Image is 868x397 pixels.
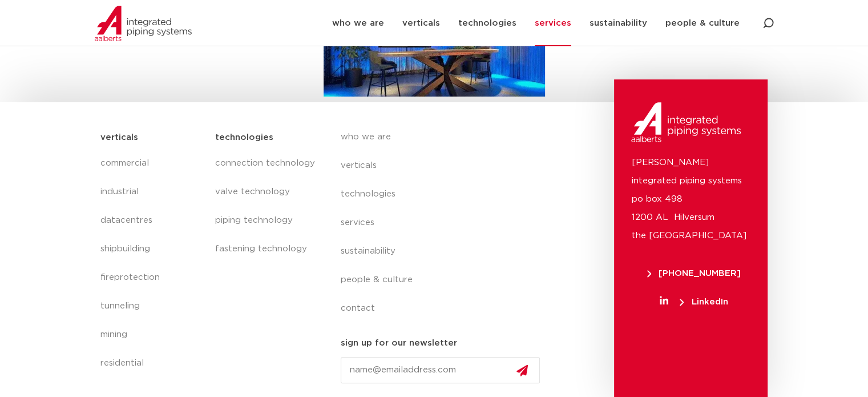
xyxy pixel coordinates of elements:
[100,349,204,378] a: residential
[341,237,550,266] a: sustainability
[100,235,204,263] a: shipbuilding
[100,129,138,147] h5: verticals
[341,357,540,383] input: name@emailaddress.com
[631,154,750,245] p: [PERSON_NAME] integrated piping systems po box 498 1200 AL Hilversum the [GEOGRAPHIC_DATA]
[516,364,528,376] img: send.svg
[100,263,204,292] a: fireprotection
[680,298,728,306] span: LinkedIn
[341,180,550,208] a: technologies
[215,178,317,206] a: valve technology
[647,269,741,278] span: [PHONE_NUMBER]
[100,206,204,235] a: datacentres
[100,292,204,320] a: tunneling
[100,178,204,206] a: industrial
[215,149,317,178] a: connection technology
[341,294,550,323] a: contact
[215,206,317,235] a: piping technology
[215,129,273,147] h5: technologies
[631,298,756,306] a: LinkedIn
[341,151,550,180] a: verticals
[215,235,317,263] a: fastening technology
[341,208,550,237] a: services
[341,123,550,323] nav: Menu
[100,149,204,378] nav: Menu
[341,334,457,352] h5: sign up for our newsletter
[341,266,550,294] a: people & culture
[100,149,204,178] a: commercial
[215,149,317,263] nav: Menu
[100,320,204,349] a: mining
[341,123,550,151] a: who we are
[631,269,756,278] a: [PHONE_NUMBER]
